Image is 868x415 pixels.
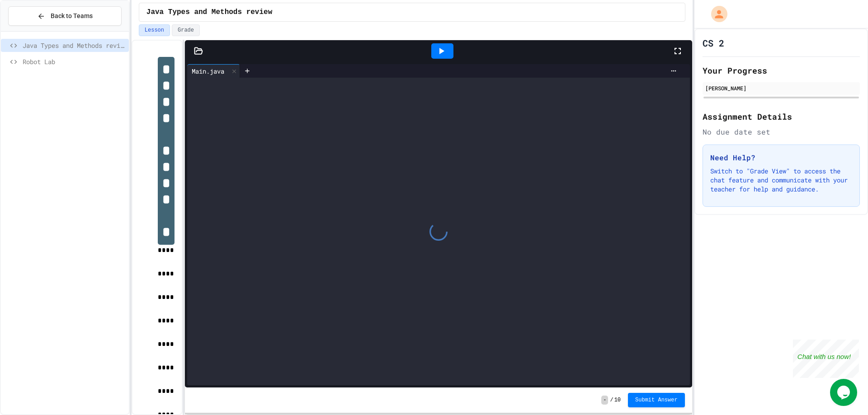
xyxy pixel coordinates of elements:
[23,41,125,50] span: Java Types and Methods review
[635,396,678,404] span: Submit Answer
[703,126,860,137] div: No due date set
[702,4,730,24] div: My Account
[710,152,852,163] h3: Need Help?
[139,24,170,36] button: Lesson
[705,84,857,92] div: [PERSON_NAME]
[8,6,122,26] button: Back to Teams
[187,64,240,78] div: Main.java
[601,396,608,405] span: -
[187,66,229,76] div: Main.java
[146,7,272,18] span: Java Types and Methods review
[172,24,200,36] button: Grade
[51,11,93,21] span: Back to Teams
[703,110,860,123] h2: Assignment Details
[610,396,613,404] span: /
[703,64,860,77] h2: Your Progress
[703,37,724,49] h1: CS 2
[614,396,621,404] span: 10
[628,393,685,407] button: Submit Answer
[793,340,859,378] iframe: chat widget
[710,167,852,194] p: Switch to "Grade View" to access the chat feature and communicate with your teacher for help and ...
[830,379,859,406] iframe: chat widget
[23,57,125,66] span: Robot Lab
